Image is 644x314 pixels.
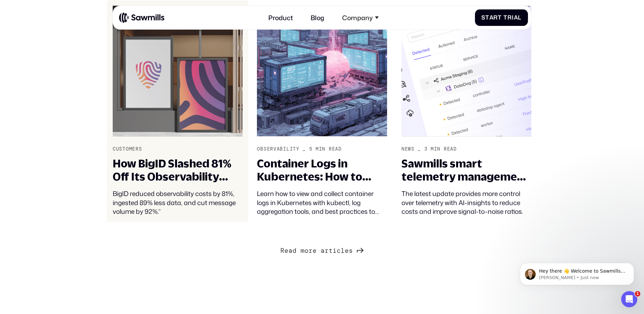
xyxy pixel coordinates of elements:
div: _ [303,146,306,152]
span: m [301,247,305,254]
span: a [514,14,518,21]
div: News [401,146,415,152]
span: r [493,14,498,21]
span: e [313,247,317,254]
span: 1 [635,291,640,297]
div: _ [418,146,421,152]
span: a [321,247,325,254]
span: r [325,247,329,254]
div: Container Logs in Kubernetes: How to View and Collect Them [257,157,387,184]
span: s [349,247,353,254]
span: a [288,247,292,254]
span: e [284,247,288,254]
div: The latest update provides more control over telemetry with AI-insights to reduce costs and impro... [401,189,531,217]
div: 3 [424,146,428,152]
span: r [507,14,512,21]
a: Observability_5min readContainer Logs in Kubernetes: How to View and Collect ThemLearn how to vie... [252,0,393,222]
a: StartTrial [475,9,528,26]
span: t [329,247,333,254]
span: o [305,247,309,254]
div: Learn how to view and collect container logs in Kubernetes with kubectl, log aggregation tools, a... [257,189,387,217]
span: e [345,247,349,254]
div: min read [431,146,457,152]
span: R [280,247,284,254]
span: a [489,14,494,21]
div: 5 [309,146,313,152]
a: Blog [306,9,329,26]
a: CustomersHow BigID Slashed 81% Off Its Observability Costs with SawmillsBigID reduced observabili... [107,0,248,222]
div: How BigID Slashed 81% Off Its Observability Costs with Sawmills [113,157,243,184]
div: Sawmills smart telemetry management just got smarter [401,157,531,184]
iframe: Intercom notifications message [510,249,644,296]
span: S [481,14,485,21]
div: Company [337,9,383,26]
div: Company [342,14,373,22]
span: i [512,14,514,21]
span: i [333,247,337,254]
iframe: Intercom live chat [621,291,637,307]
div: Observability [257,146,299,152]
span: c [337,247,341,254]
div: min read [316,146,342,152]
div: List [113,244,531,256]
span: l [341,247,345,254]
div: Customers [113,146,142,152]
a: News_3min readSawmills smart telemetry management just got smarterThe latest update provides more... [396,0,537,222]
span: T [503,14,507,21]
a: Product [264,9,298,26]
a: Next Page [280,244,363,256]
span: l [518,14,522,21]
span: d [292,247,297,254]
div: BigID reduced observability costs by 81%, ingested 89% less data, and cut message volume by 92%.” [113,189,243,217]
span: r [309,247,313,254]
span: t [485,14,489,21]
span: t [498,14,502,21]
